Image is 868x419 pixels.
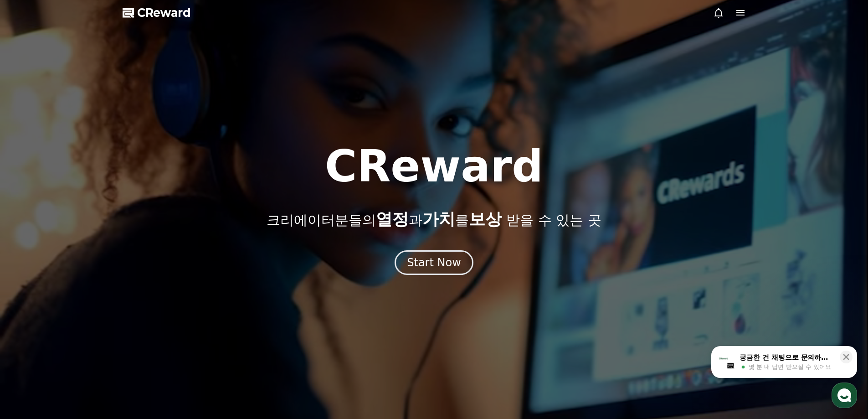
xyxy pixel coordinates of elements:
[118,289,175,312] a: 설정
[407,255,461,270] div: Start Now
[376,210,409,228] span: 열정
[395,259,473,268] a: Start Now
[267,210,601,228] p: 크리에이터분들의 과 를 받을 수 있는 곳
[469,210,502,228] span: 보상
[141,303,152,310] span: 설정
[60,289,118,312] a: 대화
[137,5,191,20] span: CReward
[3,289,60,312] a: 홈
[395,250,473,275] button: Start Now
[325,145,543,188] h1: CReward
[422,210,455,228] span: 가치
[83,303,94,310] span: 대화
[123,5,191,20] a: CReward
[29,303,34,310] span: 홈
